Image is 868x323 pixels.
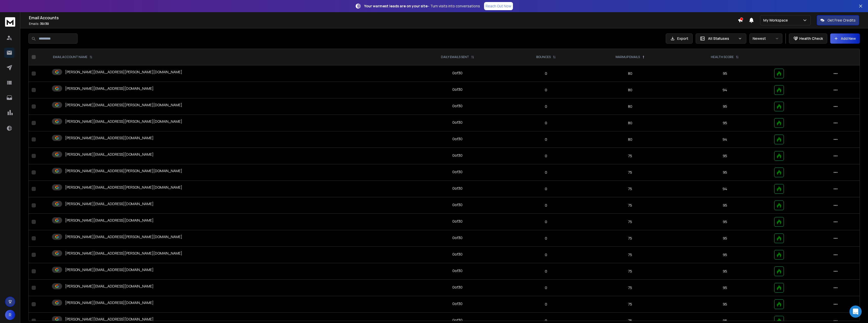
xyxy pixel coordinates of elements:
[615,55,640,59] p: WARMUP EMAILS
[5,17,15,27] img: logo
[514,285,579,290] p: 0
[514,252,579,257] p: 0
[536,55,551,59] p: BOUNCES
[65,201,154,206] p: [PERSON_NAME][EMAIL_ADDRESS][DOMAIN_NAME]
[5,310,15,320] button: R
[486,4,511,9] p: Reach Out Now
[582,263,679,280] td: 75
[53,55,93,59] div: EMAIL ACCOUNT NAME
[679,280,771,296] td: 95
[65,152,154,157] p: [PERSON_NAME][EMAIL_ADDRESS][DOMAIN_NAME]
[514,219,579,224] p: 0
[65,284,154,289] p: [PERSON_NAME][EMAIL_ADDRESS][DOMAIN_NAME]
[679,148,771,164] td: 95
[65,102,182,107] p: [PERSON_NAME][EMAIL_ADDRESS][PERSON_NAME][DOMAIN_NAME]
[514,71,579,76] p: 0
[679,164,771,181] td: 95
[679,98,771,115] td: 95
[582,214,679,230] td: 75
[582,82,679,98] td: 80
[65,218,154,223] p: [PERSON_NAME][EMAIL_ADDRESS][DOMAIN_NAME]
[582,181,679,197] td: 75
[514,120,579,125] p: 0
[679,247,771,263] td: 95
[679,230,771,247] td: 95
[452,268,463,273] div: 0 of 30
[789,33,827,44] button: Health Check
[452,301,463,306] div: 0 of 30
[582,148,679,164] td: 75
[452,153,463,158] div: 0 of 30
[582,65,679,82] td: 80
[452,120,463,125] div: 0 of 30
[441,55,469,59] p: DAILY EMAILS SENT
[514,186,579,191] p: 0
[799,36,823,41] p: Health Check
[679,214,771,230] td: 95
[452,103,463,109] div: 0 of 30
[452,252,463,257] div: 0 of 30
[514,104,579,109] p: 0
[582,115,679,131] td: 80
[514,170,579,175] p: 0
[65,251,182,256] p: [PERSON_NAME][EMAIL_ADDRESS][PERSON_NAME][DOMAIN_NAME]
[708,36,736,41] p: All Statuses
[582,230,679,247] td: 75
[65,317,154,322] p: [PERSON_NAME][EMAIL_ADDRESS][DOMAIN_NAME]
[582,98,679,115] td: 80
[514,153,579,158] p: 0
[582,197,679,214] td: 75
[65,234,182,239] p: [PERSON_NAME][EMAIL_ADDRESS][PERSON_NAME][DOMAIN_NAME]
[514,137,579,142] p: 0
[514,236,579,241] p: 0
[679,65,771,82] td: 95
[65,267,154,272] p: [PERSON_NAME][EMAIL_ADDRESS][DOMAIN_NAME]
[830,33,860,44] button: Add New
[679,115,771,131] td: 95
[364,4,480,9] p: – Turn visits into conversations
[65,135,154,140] p: [PERSON_NAME][EMAIL_ADDRESS][DOMAIN_NAME]
[514,302,579,307] p: 0
[65,86,154,91] p: [PERSON_NAME][EMAIL_ADDRESS][DOMAIN_NAME]
[582,247,679,263] td: 75
[582,164,679,181] td: 75
[65,185,182,190] p: [PERSON_NAME][EMAIL_ADDRESS][PERSON_NAME][DOMAIN_NAME]
[452,169,463,174] div: 0 of 30
[711,55,734,59] p: HEALTH SCORE
[817,15,859,25] button: Get Free Credits
[452,186,463,191] div: 0 of 30
[679,131,771,148] td: 94
[452,136,463,141] div: 0 of 30
[452,87,463,92] div: 0 of 30
[679,82,771,98] td: 94
[582,280,679,296] td: 75
[29,15,738,21] h1: Email Accounts
[40,22,49,26] span: 30 / 30
[65,168,182,173] p: [PERSON_NAME][EMAIL_ADDRESS][PERSON_NAME][DOMAIN_NAME]
[666,33,693,44] button: Export
[484,2,513,10] a: Reach Out Now
[679,296,771,313] td: 95
[452,285,463,290] div: 0 of 30
[65,119,182,124] p: [PERSON_NAME][EMAIL_ADDRESS][PERSON_NAME][DOMAIN_NAME]
[849,306,862,318] div: Open Intercom Messenger
[827,18,856,23] p: Get Free Credits
[65,300,154,305] p: [PERSON_NAME][EMAIL_ADDRESS][DOMAIN_NAME]
[514,87,579,93] p: 0
[514,269,579,274] p: 0
[452,219,463,224] div: 0 of 30
[763,18,790,23] p: My Workspace
[582,296,679,313] td: 75
[452,235,463,240] div: 0 of 30
[452,202,463,207] div: 0 of 30
[452,70,463,76] div: 0 of 30
[749,33,782,44] button: Newest
[679,181,771,197] td: 94
[679,263,771,280] td: 95
[679,197,771,214] td: 95
[452,318,463,323] div: 0 of 30
[514,203,579,208] p: 0
[65,69,182,75] p: [PERSON_NAME][EMAIL_ADDRESS][PERSON_NAME][DOMAIN_NAME]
